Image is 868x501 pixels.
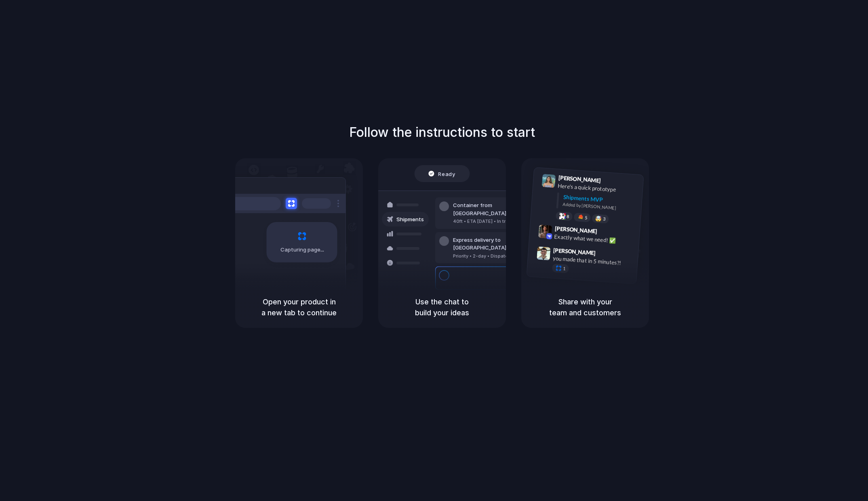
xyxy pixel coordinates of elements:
h5: Use the chat to build your ideas [388,296,496,318]
div: Here's a quick prototype [558,182,638,195]
span: Shipments [396,216,424,224]
span: [PERSON_NAME] [558,173,601,185]
div: Added by [PERSON_NAME] [563,201,637,213]
div: Priority • 2-day • Dispatched [453,253,540,260]
h1: Follow the instructions to start [349,123,535,142]
div: 40ft • ETA [DATE] • In transit [453,218,540,225]
span: 9:42 AM [600,228,616,238]
span: [PERSON_NAME] [554,224,597,236]
div: you made that in 5 minutes?! [552,254,633,268]
span: 9:41 AM [603,177,620,187]
span: [PERSON_NAME] [553,246,596,258]
span: 1 [563,266,566,271]
h5: Open your product in a new tab to continue [245,296,353,318]
h5: Share with your team and customers [531,296,639,318]
div: Exactly what we need! ✅ [554,233,635,246]
div: Container from [GEOGRAPHIC_DATA] [453,201,540,217]
div: 🤯 [595,216,602,222]
div: Express delivery to [GEOGRAPHIC_DATA] [453,236,540,252]
span: Ready [438,170,455,178]
div: Shipments MVP [563,193,638,206]
span: 9:47 AM [598,250,615,260]
span: 8 [567,214,569,219]
span: 5 [585,216,588,220]
span: Capturing page [280,246,325,254]
span: 3 [603,217,606,221]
